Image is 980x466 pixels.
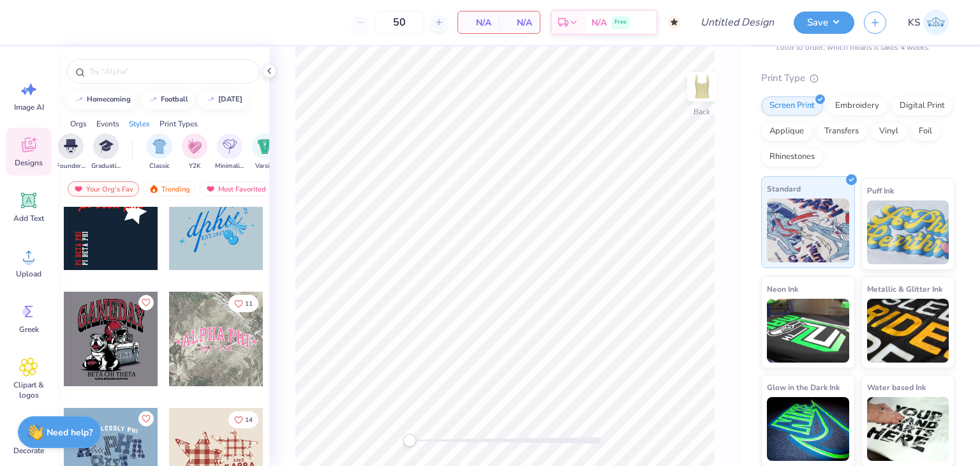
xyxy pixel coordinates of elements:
[182,133,207,171] div: filter for Y2K
[228,411,258,428] button: Like
[67,90,137,109] button: homecoming
[64,139,78,154] img: Founder’s Day Image
[867,282,942,296] span: Metallic & Glitter Ink
[87,96,131,103] div: homecoming
[198,90,248,109] button: [DATE]
[767,380,840,394] span: Glow in the Dark Ink
[88,65,251,78] input: Try "Alpha"
[138,411,154,426] button: Like
[13,446,44,456] span: Decorate
[91,133,121,171] div: filter for Graduation
[147,133,172,171] div: filter for Classic
[215,133,244,171] div: filter for Minimalist
[56,162,85,171] span: Founder’s Day
[910,122,940,141] div: Foil
[827,96,887,116] div: Embroidery
[148,96,158,103] img: trend_line.gif
[56,133,85,171] button: filter button
[189,162,200,171] span: Y2K
[56,133,85,171] div: filter for Founder’s Day
[761,96,823,116] div: Screen Print
[816,122,867,141] div: Transfers
[908,15,920,30] span: KS
[255,162,275,171] span: Varsity
[149,184,159,193] img: trending.gif
[8,380,50,400] span: Clipart & logos
[16,269,41,279] span: Upload
[403,434,416,447] div: Accessibility label
[91,133,121,171] button: filter button
[14,102,44,112] span: Image AI
[761,122,812,141] div: Applique
[375,11,424,34] input: – –
[767,299,849,363] img: Neon Ink
[867,380,926,394] span: Water based Ink
[19,324,39,334] span: Greek
[99,139,114,154] img: Graduation Image
[74,96,84,103] img: trend_line.gif
[129,118,150,130] div: Styles
[761,71,954,86] div: Print Type
[767,182,801,195] span: Standard
[47,426,93,439] strong: Need help?
[160,118,198,130] div: Print Types
[252,133,278,171] button: filter button
[902,10,954,35] a: KS
[205,96,216,103] img: trend_line.gif
[182,133,207,171] button: filter button
[91,162,121,171] span: Graduation
[767,282,798,296] span: Neon Ink
[867,299,949,363] img: Metallic & Glitter Ink
[689,74,715,100] img: Back
[867,184,894,197] span: Puff Ink
[149,162,170,171] span: Classic
[138,295,154,310] button: Like
[507,16,532,29] span: N/A
[871,122,907,141] div: Vinyl
[867,200,949,264] img: Puff Ink
[96,118,119,130] div: Events
[228,295,258,312] button: Like
[215,133,244,171] button: filter button
[218,96,242,103] div: halloween
[614,18,627,27] span: Free
[152,139,167,154] img: Classic Image
[923,10,949,35] img: Kendall Stake
[867,397,949,461] img: Water based Ink
[891,96,953,116] div: Digital Print
[245,417,253,423] span: 14
[591,16,607,29] span: N/A
[73,184,84,193] img: most_fav.gif
[188,139,202,154] img: Y2K Image
[245,301,253,307] span: 11
[690,10,784,35] input: Untitled Design
[68,181,139,197] div: Your Org's Fav
[205,184,216,193] img: most_fav.gif
[252,133,278,171] div: filter for Varsity
[143,181,196,197] div: Trending
[215,162,244,171] span: Minimalist
[147,133,172,171] button: filter button
[141,90,194,109] button: football
[466,16,491,29] span: N/A
[15,158,43,168] span: Designs
[767,397,849,461] img: Glow in the Dark Ink
[794,11,854,34] button: Save
[13,213,44,223] span: Add Text
[161,96,188,103] div: football
[70,118,87,130] div: Orgs
[258,139,272,154] img: Varsity Image
[200,181,272,197] div: Most Favorited
[223,139,237,154] img: Minimalist Image
[761,147,823,167] div: Rhinestones
[767,199,849,262] img: Standard
[694,106,710,117] div: Back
